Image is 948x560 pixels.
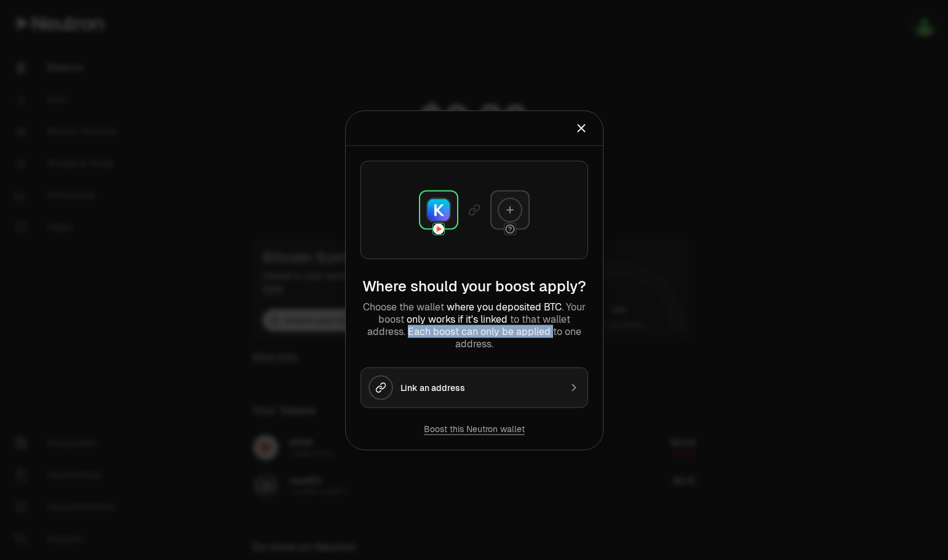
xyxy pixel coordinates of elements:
[433,223,444,234] img: Neutron Logo
[360,301,588,350] p: Choose the wallet . Your boost to that wallet address. Each boost can only be applied to one addr...
[360,276,588,296] h2: Where should your boost apply?
[447,300,562,313] span: where you deposited BTC
[575,119,588,136] button: Close
[428,199,450,221] img: Keplr
[424,422,525,435] button: Boost this Neutron wallet
[360,367,588,408] button: Link an address
[400,381,560,393] div: Link an address
[407,312,508,325] span: only works if it's linked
